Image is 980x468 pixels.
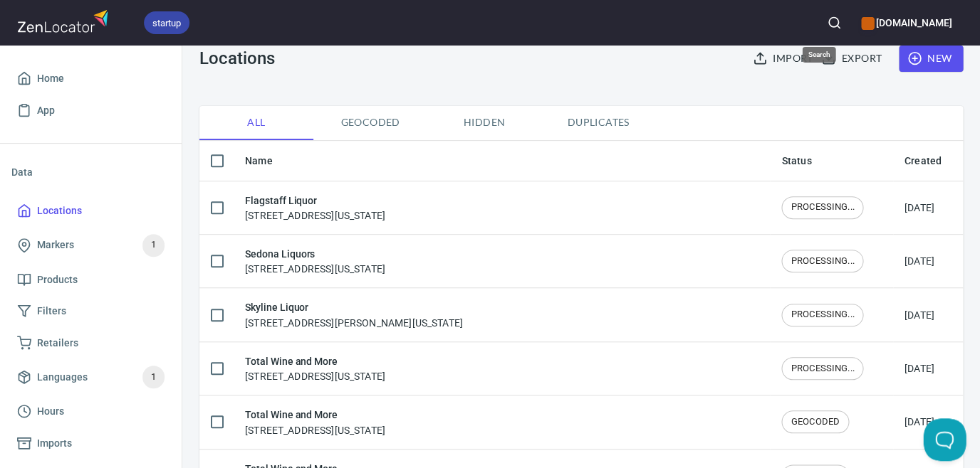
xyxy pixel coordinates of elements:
a: Markers1 [11,227,170,264]
a: Filters [11,295,170,327]
span: Geocoded [322,114,419,132]
div: [DATE] [905,201,934,215]
div: [STREET_ADDRESS][US_STATE] [245,193,385,223]
h6: Flagstaff Liquor [245,193,385,208]
span: Home [37,70,64,87]
span: Duplicates [550,114,647,132]
span: GEOCODED [782,415,848,429]
img: zenlocator [17,6,113,36]
div: [STREET_ADDRESS][US_STATE] [245,246,385,276]
iframe: Help Scout Beacon - Open [923,418,966,461]
a: Imports [11,427,170,459]
span: Markers [37,236,74,254]
span: Languages [37,368,88,386]
span: Imports [37,435,72,452]
div: startup [144,11,189,34]
span: startup [144,16,189,31]
span: Export [824,50,881,68]
span: All [208,114,305,132]
div: [STREET_ADDRESS][US_STATE] [245,407,385,437]
button: color-CE600E [861,17,874,30]
span: Retailers [37,334,78,352]
div: [DATE] [905,254,934,268]
span: Products [37,271,78,289]
h6: Total Wine and More [245,407,385,422]
h6: Sedona Liquors [245,246,385,262]
span: 1 [142,237,165,253]
li: Data [11,155,170,189]
div: Manage your apps [861,7,952,38]
span: PROCESSING... [782,308,862,321]
span: Hidden [436,114,533,132]
div: [DATE] [905,308,934,322]
span: New [910,50,952,68]
span: Filters [37,302,66,320]
a: Retailers [11,327,170,359]
a: Home [11,63,170,95]
span: Import [756,50,813,68]
button: New [899,46,963,72]
h3: Locations [199,48,274,68]
h6: Total Wine and More [245,353,385,369]
span: 1 [142,369,165,385]
span: App [37,102,55,119]
div: [STREET_ADDRESS][PERSON_NAME][US_STATE] [245,299,463,329]
th: Created [893,141,963,181]
button: Import [750,46,818,72]
a: App [11,95,170,127]
span: Hours [37,403,64,420]
a: Locations [11,195,170,227]
div: [STREET_ADDRESS][US_STATE] [245,353,385,383]
a: Languages1 [11,358,170,395]
th: Name [234,141,770,181]
a: Hours [11,395,170,427]
div: [DATE] [905,361,934,376]
a: Products [11,264,170,296]
div: [DATE] [905,415,934,429]
span: PROCESSING... [782,362,862,376]
span: Locations [37,202,82,220]
span: PROCESSING... [782,201,862,214]
h6: [DOMAIN_NAME] [861,15,952,31]
th: Status [770,141,892,181]
button: Export [818,46,887,72]
h6: Skyline Liquor [245,299,463,315]
span: PROCESSING... [782,255,862,268]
